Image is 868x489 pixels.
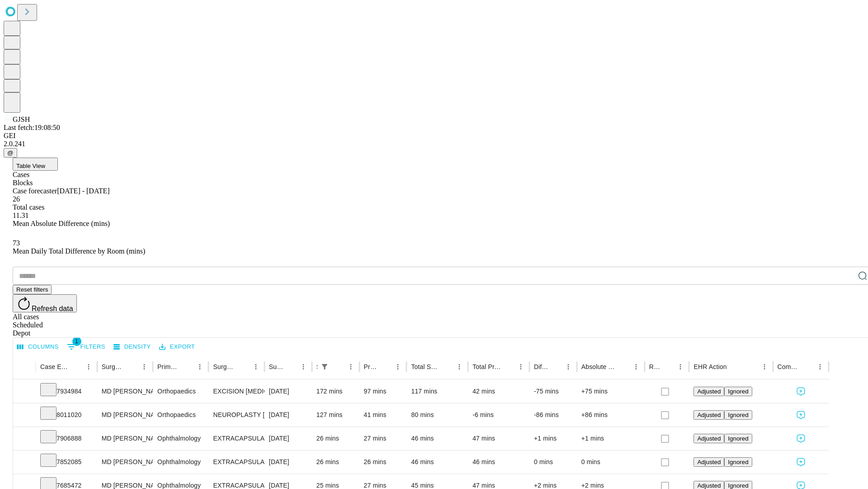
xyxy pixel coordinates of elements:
[649,363,661,370] div: Resolved in EHR
[472,380,525,403] div: 42 mins
[728,459,748,465] span: Ignored
[661,360,674,373] button: Sort
[316,363,317,370] div: Scheduled In Room Duration
[364,363,378,370] div: Predicted In Room Duration
[269,403,307,427] div: [DATE]
[724,387,752,396] button: Ignored
[157,451,204,474] div: Ophthalmology
[693,410,724,420] button: Adjusted
[344,360,357,373] button: Menu
[13,285,52,294] button: Reset filters
[728,482,748,489] span: Ignored
[728,435,748,442] span: Ignored
[13,247,145,255] span: Mean Daily Total Difference by Room (mins)
[814,360,826,373] button: Menu
[40,403,93,427] div: 8011020
[40,427,93,450] div: 7906888
[697,412,721,418] span: Adjusted
[13,158,58,171] button: Table View
[250,360,262,373] button: Menu
[157,427,204,450] div: Ophthalmology
[581,380,640,403] div: +75 mins
[316,380,355,403] div: 172 mins
[32,305,73,312] span: Refresh data
[411,363,439,370] div: Total Scheduled Duration
[724,410,752,420] button: Ignored
[472,427,525,450] div: 47 mins
[728,360,741,373] button: Sort
[157,380,204,403] div: Orthopaedics
[617,360,630,373] button: Sort
[4,132,864,140] div: GEI
[364,451,402,474] div: 26 mins
[157,403,204,427] div: Orthopaedics
[697,435,721,442] span: Adjusted
[411,403,463,427] div: 80 mins
[332,360,344,373] button: Sort
[213,363,236,370] div: Surgery Name
[284,360,297,373] button: Sort
[502,360,514,373] button: Sort
[57,187,109,195] span: [DATE] - [DATE]
[18,407,31,423] button: Expand
[269,363,283,370] div: Surgery Date
[15,340,61,354] button: Select columns
[534,403,572,427] div: -86 mins
[728,412,748,418] span: Ignored
[102,380,148,403] div: MD [PERSON_NAME] [PERSON_NAME]
[581,427,640,450] div: +1 mins
[213,380,259,403] div: EXCISION [MEDICAL_DATA] WRIST
[453,360,466,373] button: Menu
[213,427,259,450] div: EXTRACAPSULAR CATARACT REMOVAL WITH [MEDICAL_DATA]
[18,431,31,447] button: Expand
[316,451,355,474] div: 26 mins
[364,380,402,403] div: 97 mins
[18,455,31,470] button: Expand
[534,451,572,474] div: 0 mins
[630,360,642,373] button: Menu
[82,360,95,373] button: Menu
[801,360,814,373] button: Sort
[13,187,57,195] span: Case forecaster
[318,360,331,373] div: 1 active filter
[581,363,616,370] div: Absolute Difference
[13,203,44,211] span: Total cases
[379,360,392,373] button: Sort
[472,363,501,370] div: Total Predicted Duration
[13,115,30,123] span: GJSH
[411,427,463,450] div: 46 mins
[778,363,800,370] div: Comments
[697,482,721,489] span: Adjusted
[18,384,31,400] button: Expand
[693,434,724,443] button: Adjusted
[364,403,402,427] div: 41 mins
[724,434,752,443] button: Ignored
[237,360,250,373] button: Sort
[193,360,206,373] button: Menu
[111,340,153,354] button: Density
[581,403,640,427] div: +86 mins
[534,363,548,370] div: Difference
[534,427,572,450] div: +1 mins
[693,363,726,370] div: EHR Action
[72,337,81,346] span: 1
[213,451,259,474] div: EXTRACAPSULAR CATARACT REMOVAL WITH [MEDICAL_DATA]
[269,427,307,450] div: [DATE]
[693,387,724,396] button: Adjusted
[534,380,572,403] div: -75 mins
[269,380,307,403] div: [DATE]
[102,363,124,370] div: Surgeon Name
[318,360,331,373] button: Show filters
[157,340,197,354] button: Export
[40,451,93,474] div: 7852085
[297,360,310,373] button: Menu
[758,360,771,373] button: Menu
[70,360,82,373] button: Sort
[138,360,151,373] button: Menu
[16,163,45,169] span: Table View
[549,360,562,373] button: Sort
[40,380,93,403] div: 7934984
[728,388,748,395] span: Ignored
[269,451,307,474] div: [DATE]
[13,239,20,247] span: 73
